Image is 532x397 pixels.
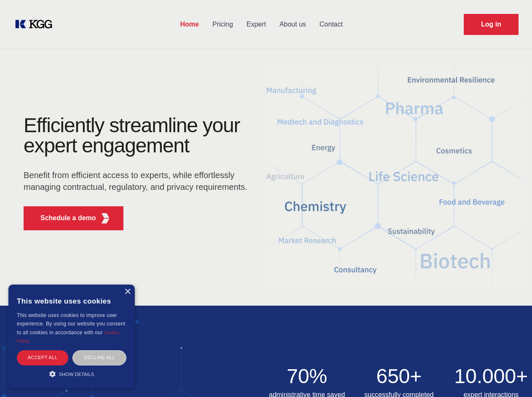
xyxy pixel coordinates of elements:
div: Show details [17,370,126,378]
p: Benefit from efficient access to experts, while effortlessly managing contractual, regulatory, an... [24,169,253,193]
a: About us [273,13,313,35]
a: KOL Knowledge Platform: Talk to Key External Experts (KEE) [13,18,59,31]
a: Expert [240,13,273,35]
span: This website uses cookies to improve user experience. By using our website you consent to all coo... [17,312,125,336]
h1: Efficiently streamline your expert engagement [24,115,253,156]
a: Home [174,13,206,35]
span: Show details [59,372,94,377]
h2: 650+ [358,366,440,386]
h2: 70% [266,366,348,386]
a: Contact [313,13,350,35]
p: Schedule a demo [40,213,96,223]
button: Schedule a demoKGG Fifth Element RED [24,206,123,230]
img: KGG Fifth Element RED [100,213,111,224]
a: Request Demo [464,14,519,35]
a: Pricing [206,13,240,35]
div: Accept all [17,350,68,365]
div: This website uses cookies [17,291,126,311]
a: Cookie Policy [17,330,120,344]
div: Close [124,289,131,295]
img: KGG Fifth Element RED [266,55,522,297]
div: Decline all [72,350,126,365]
